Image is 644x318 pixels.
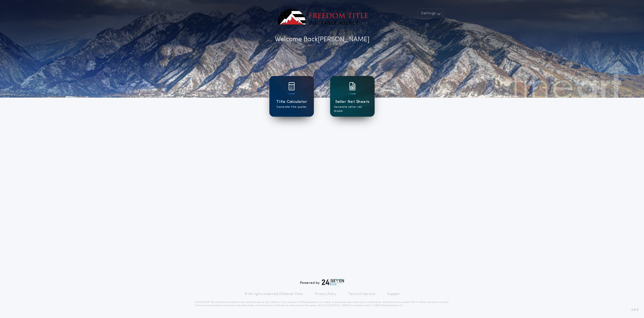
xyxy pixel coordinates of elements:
img: card icon [349,82,356,90]
div: Powered by [300,279,344,285]
button: Settings [417,9,443,18]
p: Generate seller net sheets [334,105,371,113]
a: card iconSeller Net SheetsGenerate seller net sheets [330,76,375,117]
img: card icon [288,82,295,90]
img: logo [322,279,344,285]
a: Support [387,292,400,296]
a: Privacy Policy [315,292,337,296]
p: © All rights reserved. 24|Seven Fees [244,292,303,296]
h1: Title Calculator [276,99,307,105]
span: 3.8.0 [631,307,639,312]
p: DISCLAIMER: This estimate is provided for informational purposes only. 24|Seven Fees, a product o... [195,301,449,307]
p: Generate title quotes [277,105,306,109]
a: Terms of Service [348,292,375,296]
a: card iconTitle CalculatorGenerate title quotes [269,76,314,117]
a: [URL][DOMAIN_NAME] [323,304,349,307]
p: Welcome Back [PERSON_NAME] [275,35,369,44]
img: account-logo [276,9,368,25]
h1: Seller Net Sheets [335,99,370,105]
